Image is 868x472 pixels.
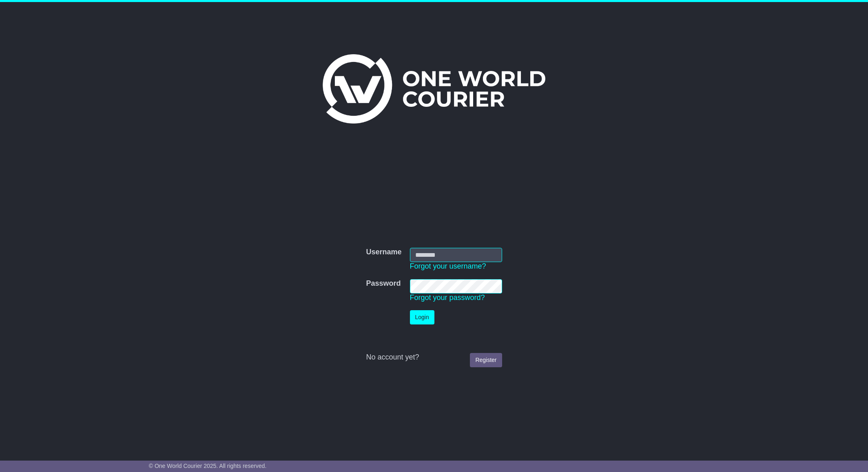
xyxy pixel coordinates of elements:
[410,293,485,302] a: Forgot your password?
[366,353,502,362] div: No account yet?
[366,248,401,257] label: Username
[149,463,267,469] span: © One World Courier 2025. All rights reserved.
[410,262,486,270] a: Forgot your username?
[410,310,434,324] button: Login
[470,353,502,367] a: Register
[366,279,401,288] label: Password
[323,54,545,124] img: One World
